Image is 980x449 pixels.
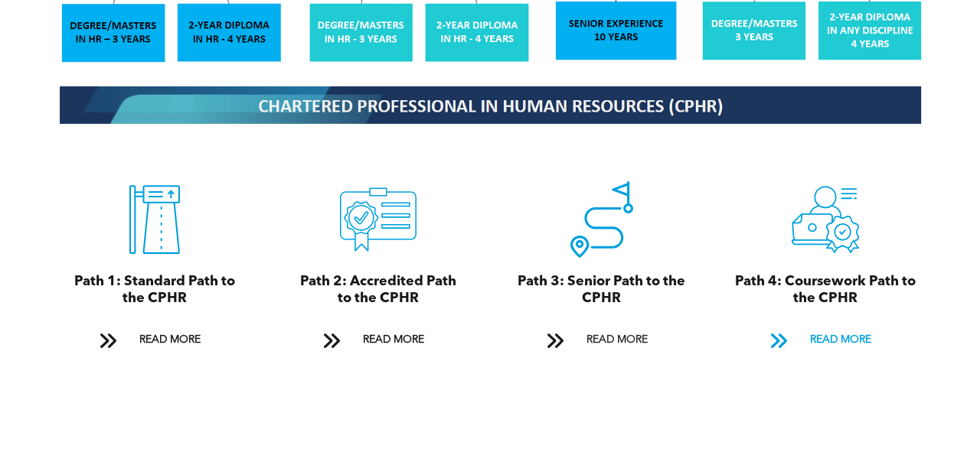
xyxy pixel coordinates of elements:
[358,326,430,354] span: READ MORE
[581,326,653,354] span: READ MORE
[134,326,206,354] span: READ MORE
[312,326,444,354] a: READ MORE
[536,326,668,354] a: READ MORE
[759,326,891,354] a: READ MORE
[300,275,456,305] span: Path 2: Accredited Path to the CPHR
[735,275,916,305] span: Path 4: Coursework Path to the CPHR
[518,275,685,305] span: Path 3: Senior Path to the CPHR
[89,326,220,354] a: READ MORE
[74,275,235,305] span: Path 1: Standard Path to the CPHR
[805,326,877,354] span: READ MORE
